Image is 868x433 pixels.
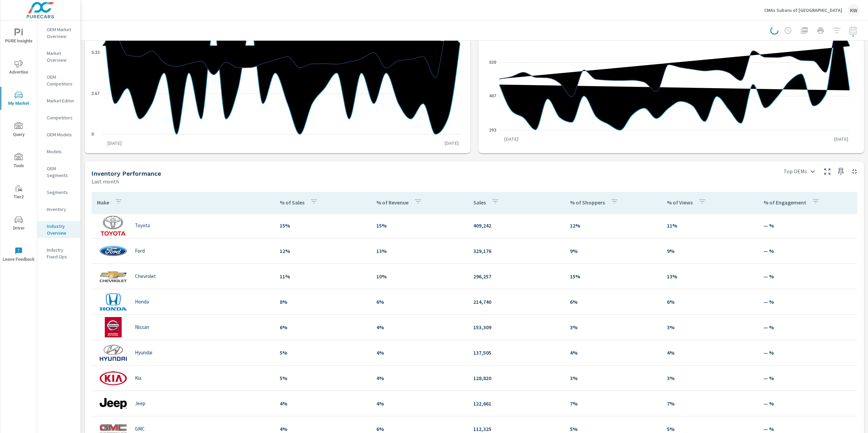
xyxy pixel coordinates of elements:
[47,97,75,104] p: Market Editor
[280,199,304,206] p: % of Sales
[667,272,753,280] p: 13%
[376,221,462,230] p: 15%
[2,216,35,232] span: Driver
[47,114,75,121] p: Competitors
[2,91,35,107] span: My Market
[97,199,109,206] p: Make
[440,140,463,146] p: [DATE]
[764,399,851,408] p: — %
[849,166,860,177] button: Minimize Widget
[667,399,753,408] p: 7%
[2,122,35,139] span: Query
[570,199,605,206] p: % of Shoppers
[280,247,366,255] p: 12%
[489,128,496,133] text: 293
[667,323,753,331] p: 3%
[667,349,753,357] p: 4%
[376,374,462,382] p: 4%
[764,7,842,13] p: CMAs Subaru of [GEOGRAPHIC_DATA]
[47,165,75,179] p: OEM Segments
[47,223,75,236] p: Industry Overview
[499,136,523,142] p: [DATE]
[764,323,851,331] p: — %
[822,166,833,177] button: Make Fullscreen
[135,426,145,432] p: GMC
[47,189,75,196] p: Segments
[92,91,100,96] text: 2.67
[100,342,127,363] img: logo-150.png
[280,374,366,382] p: 5%
[376,399,462,408] p: 4%
[376,425,462,433] p: 6%
[780,165,819,177] div: Top OEMs
[376,199,409,206] p: % of Revenue
[280,399,366,408] p: 4%
[280,221,366,230] p: 15%
[764,199,806,206] p: % of Engagement
[37,48,80,65] div: Market Overview
[47,131,75,138] p: OEM Models
[764,425,851,433] p: — %
[135,400,145,407] p: Jeep
[92,132,94,137] text: 0
[764,374,851,382] p: — %
[47,50,75,63] p: Market Overview
[667,374,753,382] p: 3%
[37,72,80,89] div: OEM Competitors
[280,272,366,280] p: 11%
[100,215,127,236] img: logo-150.png
[135,248,145,254] p: Ford
[764,247,851,255] p: — %
[135,222,150,229] p: Toyota
[473,221,559,230] p: 409,242
[47,206,75,213] p: Inventory
[376,298,462,306] p: 6%
[764,349,851,357] p: — %
[2,247,35,263] span: Leave Feedback
[473,374,559,382] p: 128,820
[570,374,656,382] p: 3%
[2,60,35,76] span: Advertise
[667,425,753,433] p: 5%
[47,247,75,260] p: Industry Fixed Ops
[2,184,35,201] span: Tier2
[667,247,753,255] p: 9%
[570,349,656,357] p: 4%
[37,24,80,41] div: OEM Market Overview
[489,60,496,65] text: 520
[47,26,75,40] p: OEM Market Overview
[570,247,656,255] p: 9%
[376,247,462,255] p: 13%
[667,199,693,206] p: % of Views
[667,298,753,306] p: 6%
[135,375,141,381] p: Kia
[100,292,127,312] img: logo-150.png
[473,399,559,408] p: 122,661
[835,166,846,177] span: Save this to your personalized report
[570,399,656,408] p: 7%
[92,170,161,177] h5: Inventory Performance
[829,136,853,142] p: [DATE]
[135,350,152,356] p: Hyundai
[37,130,80,140] div: OEM Models
[473,298,559,306] p: 214,740
[2,28,35,45] span: PURE Insights
[47,74,75,87] p: OEM Competitors
[92,50,100,55] text: 5.33
[37,204,80,214] div: Inventory
[135,299,149,305] p: Honda
[473,425,559,433] p: 112,325
[570,272,656,280] p: 15%
[280,298,366,306] p: 8%
[280,323,366,331] p: 6%
[37,96,80,106] div: Market Editor
[103,140,126,146] p: [DATE]
[37,221,80,238] div: Industry Overview
[570,221,656,230] p: 12%
[473,323,559,331] p: 153,309
[473,247,559,255] p: 329,176
[37,187,80,197] div: Segments
[473,349,559,357] p: 137,505
[764,221,851,230] p: — %
[570,298,656,306] p: 6%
